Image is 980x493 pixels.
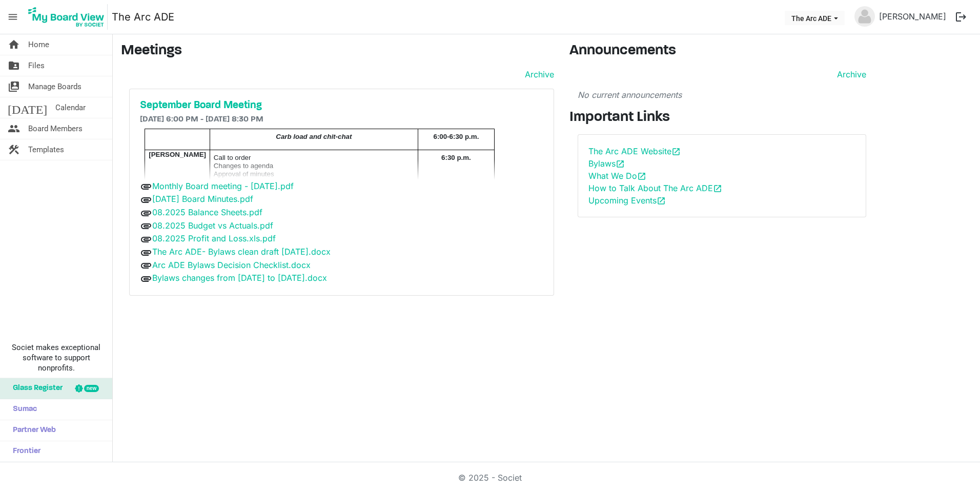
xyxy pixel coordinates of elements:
a: [PERSON_NAME] [875,6,950,27]
span: menu [3,7,23,27]
span: 6:00-6:30 p.m. [433,133,479,140]
h3: Important Links [569,109,874,127]
span: Frontier [8,441,40,462]
a: Archive [521,68,554,80]
a: My Board View Logo [25,4,112,30]
a: The Arc ADE- Bylaws clean draft [DATE].docx [152,246,331,257]
span: folder_shared [8,55,20,76]
a: Bylaws changes from [DATE] to [DATE].docx [152,273,327,283]
button: The Arc ADE dropdownbutton [785,11,845,25]
p: No current announcements [578,89,866,101]
button: logout [950,6,972,28]
span: Call to order [214,154,251,161]
a: 08.2025 Budget vs Actuals.pdf [152,220,273,231]
span: 6:30 p.m. [441,154,471,161]
span: Societ makes exceptional software to support nonprofits. [5,342,108,373]
a: Monthly Board meeting - [DATE].pdf [152,181,294,191]
span: Files [28,55,45,76]
span: Carb load and chit-chat [276,133,352,140]
h6: [DATE] 6:00 PM - [DATE] 8:30 PM [140,115,543,125]
img: no-profile-picture.svg [854,6,875,27]
h3: Meetings [121,43,554,60]
a: How to Talk About The Arc ADEopen_in_new [588,183,722,193]
span: attachment [140,207,152,219]
span: open_in_new [637,172,646,181]
span: open_in_new [671,147,681,156]
h3: Announcements [569,43,874,60]
a: [DATE] Board Minutes.pdf [152,194,253,204]
span: [DATE] [8,97,47,118]
a: Upcoming Eventsopen_in_new [588,195,666,206]
span: open_in_new [713,184,722,193]
a: Archive [833,68,866,80]
span: Home [28,34,49,55]
a: The Arc ADE [112,7,174,27]
span: attachment [140,180,152,193]
span: attachment [140,259,152,272]
span: attachment [140,220,152,232]
span: [PERSON_NAME] [149,151,206,158]
a: September Board Meeting [140,99,543,112]
a: Arc ADE Bylaws Decision Checklist.docx [152,260,311,270]
a: The Arc ADE Websiteopen_in_new [588,146,681,156]
span: attachment [140,273,152,285]
span: attachment [140,194,152,206]
span: open_in_new [657,196,666,206]
a: 08.2025 Balance Sheets.pdf [152,207,262,217]
span: switch_account [8,76,20,97]
span: Calendar [55,97,86,118]
span: attachment [140,246,152,259]
span: Changes to agenda [214,162,273,170]
span: Sumac [8,399,37,420]
a: What We Doopen_in_new [588,171,646,181]
a: Bylawsopen_in_new [588,158,625,169]
span: attachment [140,233,152,245]
span: home [8,34,20,55]
span: Approval of minutes [214,170,274,178]
a: © 2025 - Societ [458,473,522,483]
span: construction [8,139,20,160]
a: 08.2025 Profit and Loss.xls.pdf [152,233,276,243]
span: open_in_new [616,159,625,169]
span: Partner Web [8,420,56,441]
span: Glass Register [8,378,63,399]
div: new [84,385,99,392]
img: My Board View Logo [25,4,108,30]
span: Manage Boards [28,76,81,97]
span: Templates [28,139,64,160]
span: people [8,118,20,139]
span: Board Members [28,118,83,139]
